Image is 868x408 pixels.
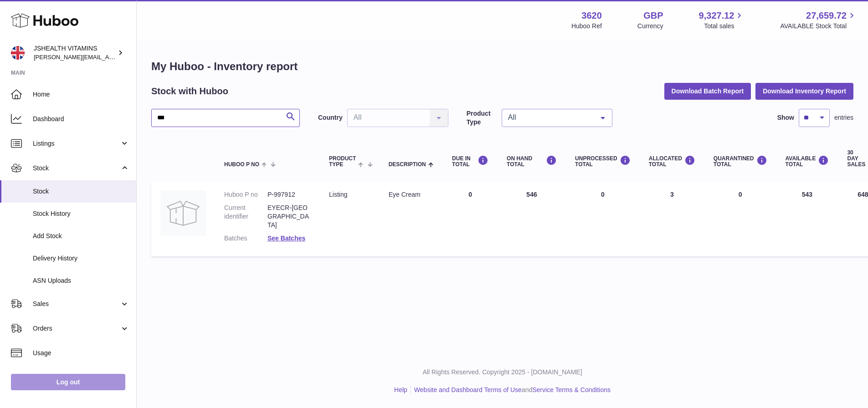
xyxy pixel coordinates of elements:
[507,155,557,168] div: ON HAND Total
[160,190,206,236] img: product image
[389,190,434,199] div: Eye Cream
[498,181,566,256] td: 546
[704,22,745,31] span: Total sales
[637,22,663,31] div: Currency
[664,83,751,99] button: Download Batch Report
[318,113,343,122] label: Country
[506,113,594,122] span: All
[452,155,488,168] div: DUE IN TOTAL
[443,181,498,256] td: 0
[34,53,183,61] span: [PERSON_NAME][EMAIL_ADDRESS][DOMAIN_NAME]
[151,85,228,97] h2: Stock with Huboo
[224,162,259,168] span: Huboo P no
[649,155,695,168] div: ALLOCATED Total
[33,139,120,148] span: Listings
[33,300,120,308] span: Sales
[640,181,704,256] td: 3
[329,191,347,198] span: listing
[411,386,611,394] li: and
[780,22,857,31] span: AVAILABLE Stock Total
[224,190,267,199] dt: Huboo P no
[11,374,125,390] a: Log out
[643,10,663,22] strong: GBP
[151,59,853,74] h1: My Huboo - Inventory report
[33,90,129,99] span: Home
[739,191,742,198] span: 0
[786,155,829,168] div: AVAILABLE Total
[780,10,857,31] a: 27,659.72 AVAILABLE Stock Total
[699,10,745,31] a: 9,327.12 Total sales
[224,234,267,243] dt: Batches
[581,10,602,22] strong: 3620
[33,209,129,218] span: Stock History
[806,10,847,22] span: 27,659.72
[267,204,311,229] dd: EYECR-[GEOGRAPHIC_DATA]
[33,276,129,285] span: ASN Uploads
[414,386,522,393] a: Website and Dashboard Terms of Use
[532,386,611,393] a: Service Terms & Conditions
[699,10,734,22] span: 9,327.12
[714,155,767,168] div: QUARANTINED Total
[329,156,356,168] span: Product Type
[33,164,120,173] span: Stock
[776,181,838,256] td: 543
[777,113,794,122] label: Show
[575,155,631,168] div: UNPROCESSED Total
[144,368,861,377] p: All Rights Reserved. Copyright 2025 - [DOMAIN_NAME]
[224,204,267,229] dt: Current identifier
[33,349,129,357] span: Usage
[33,187,129,196] span: Stock
[267,190,311,199] dd: P-997912
[394,386,407,393] a: Help
[11,46,25,60] img: francesca@jshealthvitamins.com
[267,235,305,242] a: See Batches
[467,109,497,127] label: Product Type
[755,83,853,99] button: Download Inventory Report
[566,181,640,256] td: 0
[33,254,129,263] span: Delivery History
[33,324,120,333] span: Orders
[33,115,129,123] span: Dashboard
[834,113,853,122] span: entries
[389,162,426,168] span: Description
[34,44,116,61] div: JSHEALTH VITAMINS
[571,22,602,31] div: Huboo Ref
[33,232,129,240] span: Add Stock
